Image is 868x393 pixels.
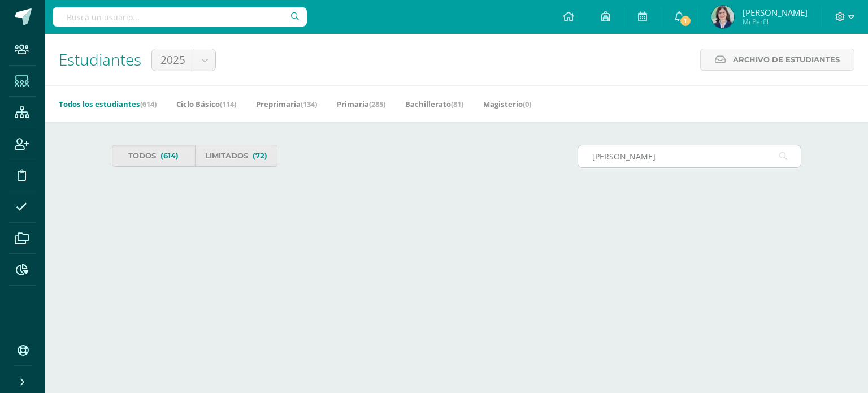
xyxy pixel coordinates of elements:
span: 1 [679,15,692,27]
a: Todos(614) [112,145,195,167]
span: (285) [369,99,385,109]
span: (0) [523,99,531,109]
a: Ciclo Básico(114) [176,95,236,113]
span: [PERSON_NAME] [743,7,808,18]
input: Busca un usuario... [53,7,307,27]
span: Archivo de Estudiantes [733,49,840,70]
a: Magisterio(0) [483,95,531,113]
span: (72) [253,145,267,166]
a: 2025 [152,49,215,71]
span: (614) [160,145,179,166]
span: Estudiantes [59,49,141,70]
span: 2025 [160,49,185,71]
a: Primaria(285) [337,95,385,113]
a: Todos los estudiantes(614) [59,95,157,113]
span: (614) [140,99,157,109]
span: Mi Perfil [743,17,808,27]
a: Preprimaria(134) [256,95,317,113]
span: (81) [451,99,463,109]
a: Archivo de Estudiantes [700,49,854,71]
a: Bachillerato(81) [405,95,463,113]
input: Busca al estudiante aquí... [578,145,801,167]
a: Limitados(72) [195,145,278,167]
span: (134) [301,99,317,109]
span: (114) [220,99,236,109]
img: d287b3f4ec78f077569923fcdb2be007.png [711,6,734,28]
